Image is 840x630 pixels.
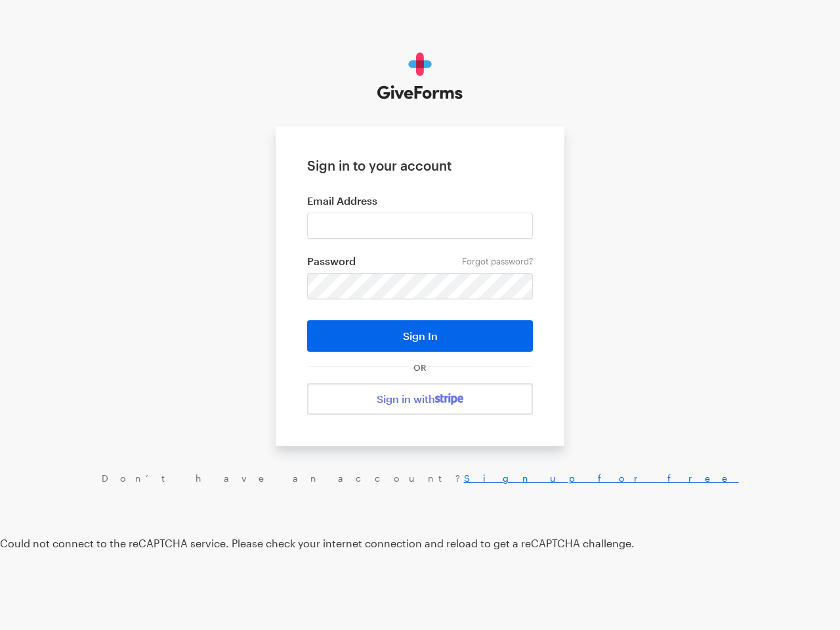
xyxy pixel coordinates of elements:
[307,383,533,415] a: Sign in with
[411,362,429,373] span: OR
[307,255,533,268] label: Password
[435,393,463,405] img: stripe-07469f1003232ad58a8838275b02f7af1ac9ba95304e10fa954b414cd571f63b.svg
[462,256,533,266] a: Forgot password?
[13,472,827,484] div: Don’t have an account?
[377,52,463,100] img: GiveForms
[464,472,739,484] a: Sign up for free
[307,320,533,352] button: Sign In
[307,157,533,173] h1: Sign in to your account
[307,194,533,207] label: Email Address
